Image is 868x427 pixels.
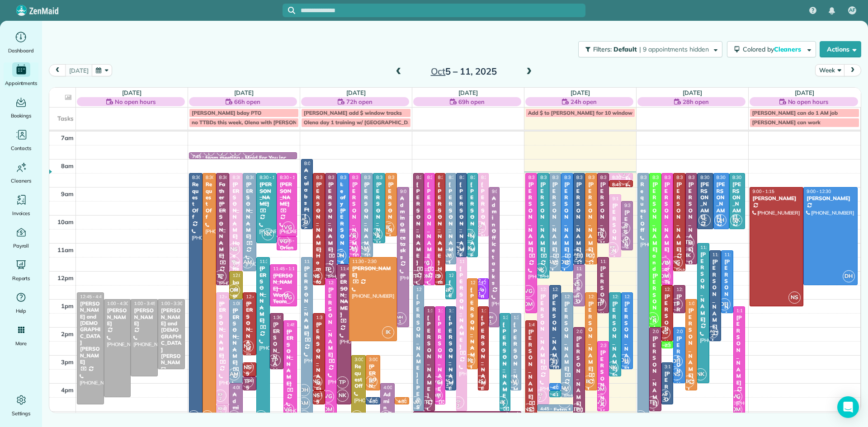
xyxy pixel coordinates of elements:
span: 12:30 - 1:30 [676,286,701,292]
span: NS [788,291,801,304]
div: [PERSON_NAME] [328,181,335,253]
span: VG [522,285,534,297]
span: 2:00 - 5:15 [576,328,598,334]
span: 1:00 - 3:30 [161,300,183,306]
span: 11:30 - 5:30 [304,258,329,264]
div: Father [PERSON_NAME] [219,181,227,259]
span: 11:15 - 2:30 [712,252,737,258]
a: Help [4,290,38,315]
small: 2 [607,248,618,256]
span: 8:30 - 11:30 [364,174,388,180]
span: NK [534,263,547,276]
div: [PERSON_NAME] [448,314,453,399]
div: [PERSON_NAME] [340,272,349,318]
button: Colored byCleaners [727,41,816,57]
span: 8:30 - 1:30 [528,174,550,180]
span: NS [670,256,683,268]
span: IK [382,326,394,338]
span: 1:15 - 4:15 [481,308,503,314]
a: [DATE] [683,89,702,96]
small: 2 [298,220,310,228]
div: [PERSON_NAME] [273,321,281,380]
span: 1:15 - 5:15 [736,308,758,314]
span: Cleaners [774,45,803,53]
span: 12:00 - 1:00 [232,272,257,278]
div: background check ARC Lab - Arcpoint Labs [232,279,240,403]
span: 8:30 - 10:45 [280,174,304,180]
span: NS [228,243,240,255]
div: [PERSON_NAME] [470,181,475,266]
span: 12:45 - 4:30 [564,294,589,300]
span: 8:30 - 11:30 [459,174,484,180]
div: [PERSON_NAME] Home for Retired Priests - behind Archbishop [PERSON_NAME] [232,181,240,422]
span: AM [441,249,453,262]
span: 8:30 - 10:30 [732,174,757,180]
span: OM [420,270,432,282]
small: 1 [203,150,215,158]
span: TP [214,270,226,282]
div: [PERSON_NAME] [416,181,421,266]
span: no TTBDs this week, Olena with [PERSON_NAME] [192,119,317,126]
div: Admin Office tasks [491,195,497,286]
span: 11:30 - 2:30 [352,258,377,264]
span: DH [334,249,346,262]
span: MH [397,314,403,319]
div: [PERSON_NAME] and [PERSON_NAME] [652,181,659,343]
div: Admin Office tasks [400,195,406,260]
div: [PERSON_NAME] [724,258,731,330]
span: Add $ to [PERSON_NAME] for 10 window tracks [528,109,650,116]
span: 8:30 - 11:45 [340,174,364,180]
span: LC [477,286,482,291]
div: [PERSON_NAME] [502,321,508,406]
div: [PERSON_NAME] [363,181,370,253]
span: AC [456,244,461,249]
div: [PERSON_NAME] [107,307,128,327]
small: 2 [699,220,710,228]
span: Reports [12,274,30,283]
div: [PERSON_NAME] [716,181,726,220]
span: AM [358,242,370,254]
span: NS [430,270,443,282]
div: [PERSON_NAME] [688,307,695,379]
span: IK [382,221,394,234]
span: DH [718,298,731,310]
span: 11:00 - 4:00 [700,244,725,250]
span: VG [420,257,432,269]
span: 8:30 - 12:30 [665,174,689,180]
button: Actions [820,41,861,57]
div: [PERSON_NAME] [352,181,359,253]
span: 8:30 - 11:45 [588,174,613,180]
span: 9:00 - 1:15 [753,188,774,194]
span: NK [730,214,742,226]
span: 12:45 - 3:00 [246,294,270,300]
span: 8:30 - 5:30 [641,174,662,180]
span: 12:00 - 1:00 [448,272,473,278]
span: NS [658,326,670,338]
span: 8:00 - 10:30 [304,160,329,166]
span: TP [594,298,606,310]
span: 11:15 - 1:30 [724,252,749,258]
div: [PERSON_NAME] [376,181,382,253]
span: 9:00 - 2:00 [492,188,514,194]
small: 1 [571,296,582,305]
span: 11:45 - 4:45 [340,266,364,272]
span: 12:30 - 2:30 [665,286,689,292]
span: Colored by [743,45,804,53]
a: [DATE] [122,89,142,96]
span: MH [573,294,580,299]
span: TP [594,228,606,240]
a: [DATE] [458,89,478,96]
button: Focus search [283,7,295,14]
small: 2 [474,277,486,285]
div: [PERSON_NAME] [245,181,254,239]
span: DH [558,256,571,268]
span: VG [346,229,358,241]
span: VS [646,312,659,324]
span: NK [463,229,475,241]
span: 8:30 - 11:45 [576,174,601,180]
span: [PERSON_NAME] bday PTO [192,109,261,116]
span: 1:00 - 4:00 [232,300,254,306]
span: 8:30 - 12:00 [246,174,270,180]
span: MH [487,314,494,319]
div: [PERSON_NAME] - World Team [273,272,294,305]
